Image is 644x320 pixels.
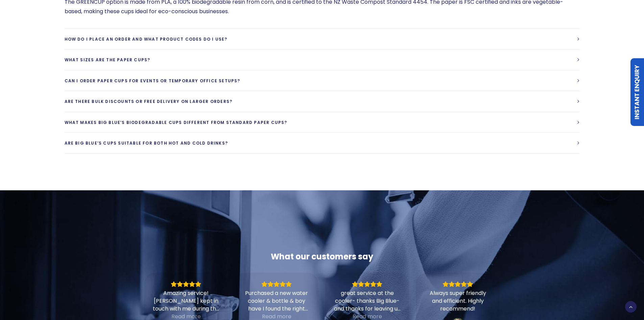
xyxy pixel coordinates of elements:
a: What sizes are the paper cups? [65,49,580,70]
span: Can I order paper cups for events or temporary office setups? [65,78,240,84]
a: Can I order paper cups for events or temporary office setups? [65,70,580,91]
div: Rating: 5.0 out of 5 [243,281,310,287]
div: great service at the cooler- thanks Big Blue- and thanks for leaving us a 5 * review- Cambridge A... [334,289,401,313]
span: What makes Big Blue’s biodegradable cups different from standard paper cups? [65,120,287,125]
a: What makes Big Blue’s biodegradable cups different from standard paper cups? [65,112,580,133]
div: Rating: 5.0 out of 5 [334,281,401,287]
span: How do I place an order and what product codes do I use? [65,36,228,42]
div: Always super friendly and efficient. Highly recommend! [424,289,491,313]
a: Are there bulk discounts or free delivery on larger orders? [65,91,580,112]
div: Purchased a new water cooler & bottle & boy have I found the right company. [PERSON_NAME] is exce... [243,289,310,313]
a: How do I place an order and what product codes do I use? [65,29,580,49]
div: Amazing service! [PERSON_NAME] kept in touch with me during the whole process and even called to ... [152,289,219,313]
div: Rating: 5.0 out of 5 [152,281,219,287]
div: Rating: 5.0 out of 5 [424,281,491,287]
span: Are there bulk discounts or free delivery on larger orders? [65,99,233,104]
div: What our customers say [144,251,500,262]
a: Are Big Blue’s cups suitable for both hot and cold drinks? [65,133,580,153]
a: Instant Enquiry [630,58,644,126]
span: What sizes are the paper cups? [65,57,150,63]
span: Are Big Blue’s cups suitable for both hot and cold drinks? [65,140,228,146]
iframe: Chatbot [599,275,635,311]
